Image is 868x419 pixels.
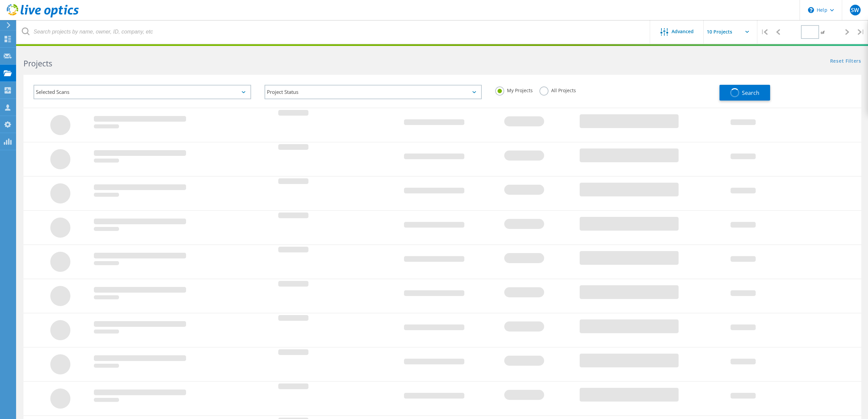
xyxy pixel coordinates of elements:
span: Advanced [672,29,694,34]
span: SW [851,7,859,13]
svg: \n [808,7,814,13]
label: My Projects [495,86,533,93]
div: | [854,20,868,44]
button: Search [719,85,770,101]
b: Projects [23,58,52,69]
span: Search [742,89,759,97]
label: All Projects [539,86,576,93]
a: Live Optics Dashboard [7,14,79,19]
div: Project Status [265,85,482,99]
span: of [821,29,824,35]
div: | [757,20,771,44]
div: Selected Scans [34,85,251,99]
input: Search projects by name, owner, ID, company, etc [17,20,650,44]
a: Reset Filters [830,59,861,64]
